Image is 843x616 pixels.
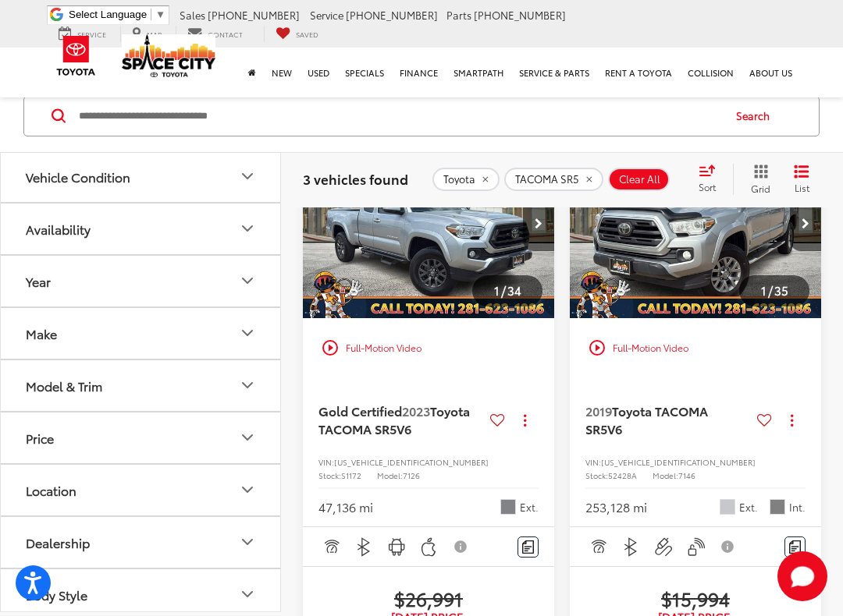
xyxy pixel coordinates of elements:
a: Gold Certified2023Toyota TACOMA SR5V6 [318,402,484,437]
div: Location [26,483,76,497]
button: YearYear [1,256,282,306]
span: [PHONE_NUMBER] [474,8,566,22]
div: Make [238,324,257,342]
button: Toggle Chat Window [777,551,827,601]
span: Ext. [739,500,758,515]
button: Model & TrimModel & Trim [1,360,282,411]
a: 2019 Toyota TACOMA SR5 4X2 DOUBLE CAB 2wd2019 Toyota TACOMA SR5 4X2 DOUBLE CAB 2wd2019 Toyota TAC... [569,129,823,318]
img: Space City Toyota [122,34,215,77]
button: AvailabilityAvailability [1,204,282,254]
div: Year [238,271,257,290]
div: Dealership [238,533,257,551]
span: Map [147,29,162,39]
span: Gold Certified [318,402,402,420]
span: Ext. [520,500,539,515]
button: Select sort value [691,163,733,194]
a: Specials [337,48,392,97]
div: Availability [26,221,91,236]
span: Int. [789,500,806,515]
span: 2019 [585,402,612,420]
svg: Start Chat [777,551,827,601]
a: Finance [392,48,446,97]
button: LocationLocation [1,465,282,515]
div: Dealership [26,535,90,550]
div: Model & Trim [238,376,257,395]
span: Select Language [69,9,147,20]
button: Vehicle ConditionVehicle Condition [1,151,282,202]
a: Service & Parts [511,48,597,97]
span: [PHONE_NUMBER] [346,8,438,22]
a: Home [240,48,264,97]
div: Vehicle Condition [26,169,130,184]
a: Used [300,48,337,97]
button: Next image [523,196,554,251]
div: Vehicle Condition [238,167,257,186]
img: Adaptive Cruise Control [589,537,608,557]
button: View Disclaimer [448,530,475,563]
a: SmartPath [446,48,511,97]
button: Actions [511,406,539,434]
button: DealershipDealership [1,517,282,568]
span: 52428A [608,469,637,481]
a: About Us [742,48,800,97]
img: Toyota [47,30,105,81]
span: 35 [774,281,788,299]
img: Android Auto [387,537,407,557]
a: Rent a Toyota [597,48,680,97]
span: Parts [446,8,471,22]
span: Toyota TACOMA SR5 [318,402,470,437]
span: S1172 [341,469,361,481]
button: remove Toyota [432,167,500,190]
span: TACOMA SR5 [515,172,579,185]
span: dropdown dots [791,414,793,427]
a: 2019Toyota TACOMA SR5V6 [585,402,751,437]
span: [PHONE_NUMBER] [208,8,300,22]
button: Search [721,96,792,135]
a: My Saved Vehicles [264,26,330,42]
div: Availability [238,219,257,238]
span: Saved [296,29,318,39]
span: [US_VEHICLE_IDENTIFICATION_NUMBER] [334,456,489,468]
span: Toyota [443,172,475,185]
div: 2019 Toyota TACOMA SR5 SR5 V6 0 [569,129,823,318]
button: Comments [784,536,806,558]
span: Sales [180,8,205,22]
img: Aux Input [654,537,674,557]
img: Comments [789,540,802,554]
button: remove TACOMA%20SR5 [504,167,603,190]
div: Make [26,326,57,341]
img: Adaptive Cruise Control [322,537,341,557]
span: Ash [770,499,785,515]
span: 1 [761,281,767,299]
span: VIN: [318,456,334,468]
span: Stock: [585,469,608,481]
div: Body Style [238,585,257,604]
div: Price [26,430,54,445]
button: PricePrice [1,412,282,463]
span: List [794,180,809,193]
span: Grid [751,181,770,194]
a: Map [120,26,173,42]
div: Body Style [26,587,87,602]
input: Search by Make, Model, or Keyword [77,97,721,134]
img: 2019 Toyota TACOMA SR5 4X2 DOUBLE CAB 2wd [569,129,823,320]
img: Bluetooth® [621,537,641,557]
div: 253,128 mi [585,498,647,516]
img: Bluetooth® [354,537,374,557]
span: VIN: [585,456,601,468]
span: Sort [699,180,716,193]
img: Keyless Entry [686,537,706,557]
img: 2023 Toyota TACOMA SR5 4X2 ACCESS CAB RWD [302,129,556,320]
span: Model: [653,469,678,481]
span: Service [310,8,343,22]
span: 7126 [403,469,420,481]
span: ​ [151,9,151,20]
span: ▼ [155,9,165,20]
div: Year [26,274,51,289]
span: Toyota TACOMA SR5 [585,402,708,437]
a: Service [47,26,118,42]
button: List View [782,163,821,194]
span: [US_VEHICLE_IDENTIFICATION_NUMBER] [601,456,756,468]
button: Actions [778,406,806,434]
